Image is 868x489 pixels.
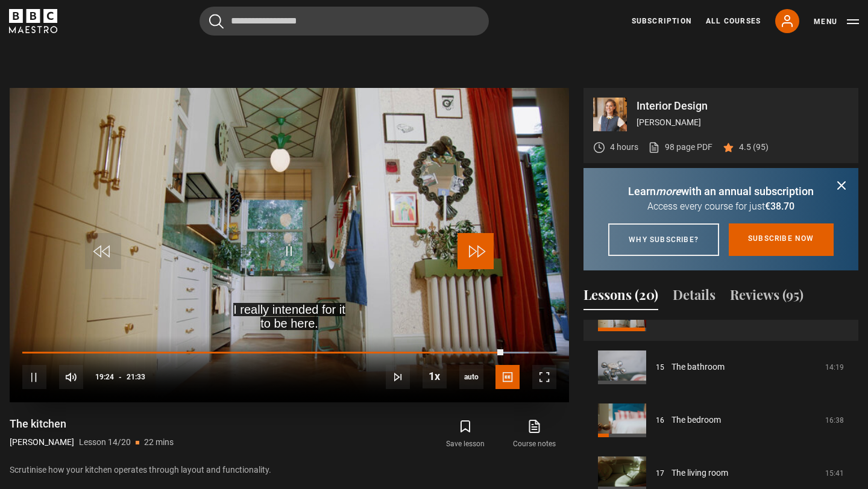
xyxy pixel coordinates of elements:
a: Why subscribe? [608,223,719,256]
p: 4.5 (95) [739,141,769,154]
p: Scrutinise how your kitchen operates through layout and functionality. [10,464,569,476]
button: Lessons (20) [583,285,658,310]
button: Toggle navigation [814,16,859,28]
span: auto [459,365,483,389]
p: Interior Design [637,101,849,111]
button: Save lesson [431,417,500,452]
a: The living room [671,467,728,479]
button: Captions [495,365,520,389]
p: Access every course for just [598,199,844,214]
video-js: Video Player [10,88,569,402]
a: The bedroom [671,414,721,426]
span: 19:24 [95,366,114,388]
a: Course notes [500,417,569,452]
div: Current quality: 720p [459,365,483,389]
span: €38.70 [765,201,794,212]
button: Details [673,285,715,310]
p: Lesson 14/20 [79,436,131,449]
button: Playback Rate [423,364,447,388]
p: 22 mins [144,436,174,449]
span: 21:33 [127,366,145,388]
button: Pause [22,365,46,389]
button: Fullscreen [532,365,556,389]
a: 98 page PDF [648,141,712,154]
button: Submit the search query [209,14,224,29]
a: The kitchen [671,308,714,320]
button: Next Lesson [386,365,410,389]
a: Subscription [632,16,691,26]
p: 4 hours [610,141,638,154]
h1: The kitchen [10,417,174,431]
i: more [656,185,681,198]
button: Reviews (95) [730,285,804,310]
button: Mute [59,365,83,389]
p: [PERSON_NAME] [637,116,849,129]
a: Subscribe now [729,223,834,256]
a: All Courses [706,16,761,26]
svg: BBC Maestro [9,9,57,33]
div: Progress Bar [22,352,556,354]
input: Search [200,7,489,36]
p: Learn with an annual subscription [598,183,844,199]
a: The bathroom [671,361,725,373]
span: - [119,373,122,381]
p: [PERSON_NAME] [10,436,74,449]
